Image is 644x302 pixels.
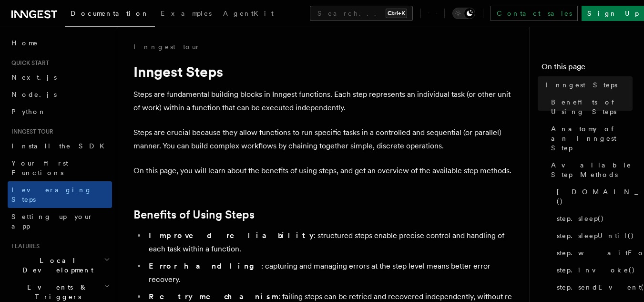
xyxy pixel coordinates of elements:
[11,159,68,177] span: Your first Functions
[11,213,93,230] span: Setting up your app
[8,69,112,86] a: Next.js
[149,292,278,301] strong: Retry mechanism
[65,3,155,27] a: Documentation
[491,6,578,21] a: Contact sales
[551,97,633,116] span: Benefits of Using Steps
[542,61,633,76] h4: On this page
[8,34,112,52] a: Home
[8,128,53,135] span: Inngest tour
[133,208,255,221] a: Benefits of Using Steps
[133,63,515,80] h1: Inngest Steps
[547,120,633,156] a: Anatomy of an Inngest Step
[11,38,38,48] span: Home
[11,186,92,203] span: Leveraging Steps
[386,9,407,18] kbd: Ctrl+K
[553,227,633,244] a: step.sleepUntil()
[545,80,617,90] span: Inngest Steps
[11,73,57,81] span: Next.js
[133,88,515,115] p: Steps are fundamental building blocks in Inngest functions. Each step represents an individual ta...
[551,124,633,153] span: Anatomy of an Inngest Step
[133,164,515,177] p: On this page, you will learn about the benefits of using steps, and get an overview of the availa...
[8,242,40,250] span: Features
[553,183,633,210] a: [DOMAIN_NAME]()
[8,252,112,279] button: Local Development
[557,214,604,223] span: step.sleep()
[557,231,634,240] span: step.sleepUntil()
[149,261,261,271] strong: Error handling
[133,126,515,153] p: Steps are crucial because they allow functions to run specific tasks in a controlled and sequenti...
[8,103,112,120] a: Python
[452,8,475,19] button: Toggle dark mode
[553,279,633,296] a: step.sendEvent()
[8,137,112,155] a: Install the SDK
[11,108,46,115] span: Python
[8,208,112,235] a: Setting up your app
[217,3,279,26] a: AgentKit
[8,59,49,67] span: Quick start
[553,244,633,261] a: step.waitForEvent()
[542,76,633,94] a: Inngest Steps
[149,231,314,240] strong: Improved reliability
[8,86,112,103] a: Node.js
[557,265,635,275] span: step.invoke()
[11,91,57,98] span: Node.js
[161,10,212,17] span: Examples
[133,42,200,52] a: Inngest tour
[553,261,633,279] a: step.invoke()
[551,160,633,179] span: Available Step Methods
[553,210,633,227] a: step.sleep()
[155,3,217,26] a: Examples
[11,142,110,150] span: Install the SDK
[146,260,515,286] li: : capturing and managing errors at the step level means better error recovery.
[8,181,112,208] a: Leveraging Steps
[8,155,112,181] a: Your first Functions
[71,10,149,17] span: Documentation
[146,229,515,256] li: : structured steps enable precise control and handling of each task within a function.
[8,256,104,275] span: Local Development
[547,94,633,120] a: Benefits of Using Steps
[547,156,633,183] a: Available Step Methods
[8,282,104,302] span: Events & Triggers
[223,10,274,17] span: AgentKit
[310,6,413,21] button: Search...Ctrl+K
